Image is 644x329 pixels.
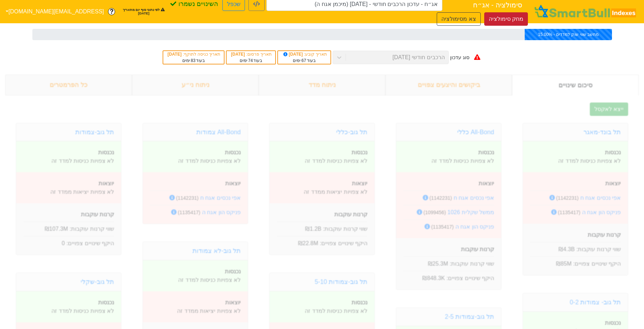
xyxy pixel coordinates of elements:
[23,157,114,165] p: לא צפויות כניסות למדד זה
[479,180,494,186] strong: יוצאות
[530,157,621,165] p: לא צפויות כניסות למדד זה
[582,209,621,215] a: פניקס הון אגח ה
[225,180,241,186] strong: יוצאות
[301,58,306,63] span: 67
[99,180,114,186] strong: יוצאות
[62,240,65,246] span: 0
[98,149,114,155] strong: נכנסות
[422,275,445,281] span: ₪848.3K
[352,299,367,305] strong: נכנסות
[98,299,114,305] strong: נכנסות
[431,224,454,230] small: ( 1135417 )
[277,157,367,165] p: לא צפויות כניסות למדד זה
[150,307,241,315] p: לא צפויות יציאות ממדד זה
[225,299,241,305] strong: יוצאות
[583,129,621,136] a: תל בונד-מאגר
[200,195,241,201] a: אפי נכסים אגח ח
[225,268,241,274] strong: נכנסות
[168,52,183,57] span: [DATE]
[457,129,494,136] a: All-Bond כללי
[298,240,318,246] span: ₪22.8M
[277,188,367,196] p: לא צפויות יציאות ממדד זה
[570,299,621,306] a: תל גוב- צמודות 0-2
[150,157,241,165] p: לא צפויות כניסות למדד זה
[448,209,494,215] a: ממשל שקלית 1026
[525,29,612,40] div: מחשב שווי שוק למדדים - 15.00%
[588,232,621,238] strong: קרנות עוקבות
[196,129,241,136] a: All-Bond צמודות
[445,313,494,320] a: תל גוב-צמודות 2-5
[334,211,367,217] strong: קרנות עוקבות
[277,307,367,315] p: לא צפויות כניסות למדד זה
[282,52,304,57] span: [DATE]
[5,75,132,95] div: כל הפרמטרים
[558,246,575,252] span: ₪4.3B
[512,75,639,95] div: סיכום שינויים
[176,195,198,201] small: ( 1142231 )
[45,226,68,232] span: ₪107.3M
[305,226,321,232] span: ₪1.2B
[230,51,272,57] div: תאריך פרסום :
[454,195,494,201] a: אפי נכסים אגח ח
[132,75,259,95] div: ניתוח ני״ע
[230,57,272,64] div: בעוד ימים
[403,157,494,165] p: לא צפויות כניסות למדד זה
[23,188,114,196] p: לא צפויות יציאות ממדד זה
[605,149,621,155] strong: נכנסות
[23,222,114,233] div: שווי קרנות עוקבות :
[75,129,114,136] a: תל גוב-צמודות
[225,149,241,155] strong: נכנסות
[455,224,494,230] a: פניקס הון אגח ה
[478,149,494,155] strong: נכנסות
[23,236,114,248] div: היקף שינויים צפויים :
[202,209,241,215] a: פניקס הון אגח ה
[315,278,367,285] a: תל גוב-צמודות 5-10
[590,103,628,116] button: ייצא לאקסל
[192,247,241,254] a: תל גוב-לא צמודות
[110,7,114,17] span: ?
[533,5,638,19] img: SmartBull
[437,12,480,26] button: צא מסימולציה
[167,51,220,57] div: תאריך כניסה לתוקף :
[191,58,195,63] span: 83
[558,210,580,215] small: ( 1135417 )
[277,222,367,233] div: שווי קרנות עוקבות :
[178,210,200,215] small: ( 1135417 )
[605,180,621,186] strong: יוצאות
[403,256,494,268] div: שווי קרנות עוקבות :
[277,236,367,248] div: היקף שינויים צפויים :
[150,276,241,284] p: לא צפויות כניסות למדד זה
[23,307,114,315] p: לא צפויות כניסות למדד זה
[352,149,367,155] strong: נכנסות
[167,57,220,64] div: בעוד ימים
[81,278,114,285] a: תל גוב-שקלי
[81,211,114,217] strong: קרנות עוקבות
[461,246,494,252] strong: קרנות עוקבות
[429,195,452,201] small: ( 1142231 )
[556,261,572,267] span: ₪85M
[423,210,446,215] small: ( 1099456 )
[484,12,528,26] button: מחק סימולציה
[530,242,621,254] div: שווי קרנות עוקבות :
[282,57,327,64] div: בעוד ימים
[450,54,469,61] div: סוג עדכון
[352,180,367,186] strong: יוצאות
[336,129,367,136] a: תל גוב-כללי
[580,195,621,201] a: אפי נכסים אגח ח
[530,256,621,268] div: היקף שינויים צפויים :
[231,52,246,57] span: [DATE]
[385,75,512,95] div: ביקושים והיצעים צפויים
[403,271,494,283] div: היקף שינויים צפויים :
[605,320,621,326] strong: נכנסות
[428,261,448,267] span: ₪25.3M
[556,195,579,201] small: ( 1142231 )
[119,7,168,16] span: לפי נתוני סוף יום מתאריך [DATE]
[248,58,253,63] span: 74
[259,75,385,95] div: ניתוח מדד
[282,51,327,57] div: תאריך קובע :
